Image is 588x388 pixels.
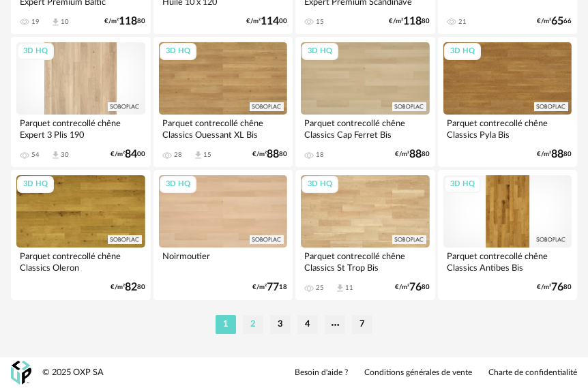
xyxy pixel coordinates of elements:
[537,17,572,26] div: €/m² 66
[302,176,338,193] div: 3D HQ
[125,283,137,292] span: 82
[31,151,40,159] div: 54
[267,283,279,292] span: 77
[458,18,467,26] div: 21
[104,17,145,26] div: €/m² 80
[16,248,145,275] div: Parquet contrecollé chêne Classics Oleron
[125,150,137,159] span: 84
[302,43,338,60] div: 3D HQ
[551,283,563,292] span: 76
[153,37,293,167] a: 3D HQ Parquet contrecollé chêne Classics Ouessant XL Bis 28 Download icon 15 €/m²8880
[111,150,145,159] div: €/m² 00
[443,115,572,142] div: Parquet contrecollé chêne Classics Pyla Bis
[252,150,287,159] div: €/m² 80
[352,315,372,334] li: 7
[16,115,145,142] div: Parquet contrecollé chêne Expert 3 Plis 190
[438,170,578,300] a: 3D HQ Parquet contrecollé chêne Classics Antibes Bis €/m²7680
[159,248,288,275] div: Noirmoutier
[395,150,430,159] div: €/m² 80
[444,43,481,60] div: 3D HQ
[31,18,40,26] div: 19
[160,176,196,193] div: 3D HQ
[246,17,287,26] div: €/m² 00
[537,150,572,159] div: €/m² 80
[252,283,287,292] div: €/m² 18
[42,367,104,378] div: © 2025 OXP SA
[551,150,563,159] span: 88
[11,361,31,385] img: OXP
[50,150,61,160] span: Download icon
[17,43,54,60] div: 3D HQ
[160,43,196,60] div: 3D HQ
[316,151,324,159] div: 18
[409,150,422,159] span: 88
[301,115,430,142] div: Parquet contrecollé chêne Classics Cap Ferret Bis
[267,150,279,159] span: 88
[11,37,151,167] a: 3D HQ Parquet contrecollé chêne Expert 3 Plis 190 54 Download icon 30 €/m²8400
[389,17,430,26] div: €/m² 80
[153,170,293,300] a: 3D HQ Noirmoutier €/m²7718
[61,18,69,26] div: 10
[119,17,137,26] span: 118
[443,248,572,275] div: Parquet contrecollé chêne Classics Antibes Bis
[61,151,69,159] div: 30
[17,176,54,193] div: 3D HQ
[316,284,324,292] div: 25
[316,18,324,26] div: 15
[297,315,318,334] li: 4
[11,170,151,300] a: 3D HQ Parquet contrecollé chêne Classics Oleron €/m²8280
[444,176,481,193] div: 3D HQ
[216,315,236,334] li: 1
[295,170,435,300] a: 3D HQ Parquet contrecollé chêne Classics St Trop Bis 25 Download icon 11 €/m²7680
[159,115,288,142] div: Parquet contrecollé chêne Classics Ouessant XL Bis
[203,151,211,159] div: 15
[295,37,435,167] a: 3D HQ Parquet contrecollé chêne Classics Cap Ferret Bis 18 €/m²8880
[345,284,353,292] div: 11
[537,283,572,292] div: €/m² 80
[488,368,577,378] a: Charte de confidentialité
[438,37,578,167] a: 3D HQ Parquet contrecollé chêne Classics Pyla Bis €/m²8880
[409,283,422,292] span: 76
[335,283,345,293] span: Download icon
[243,315,263,334] li: 2
[50,17,61,27] span: Download icon
[270,315,291,334] li: 3
[301,248,430,275] div: Parquet contrecollé chêne Classics St Trop Bis
[111,283,145,292] div: €/m² 80
[295,368,348,378] a: Besoin d'aide ?
[364,368,472,378] a: Conditions générales de vente
[261,17,279,26] span: 114
[403,17,422,26] span: 118
[551,17,563,26] span: 65
[174,151,182,159] div: 28
[395,283,430,292] div: €/m² 80
[193,150,203,160] span: Download icon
